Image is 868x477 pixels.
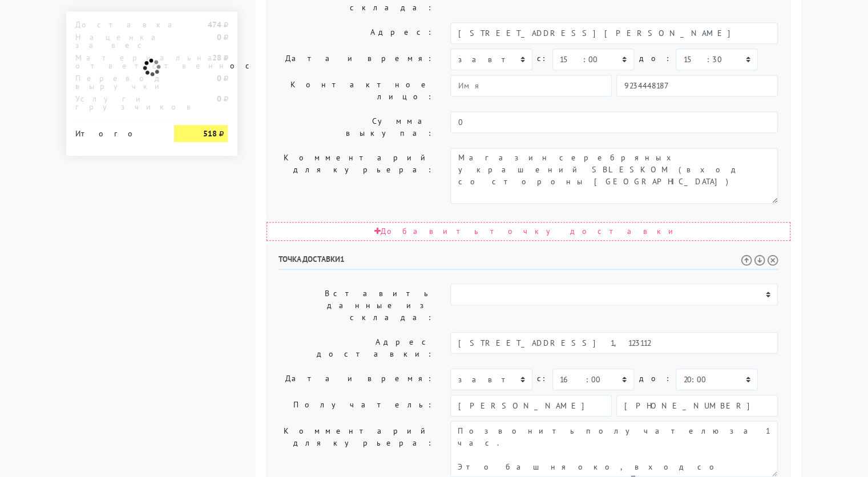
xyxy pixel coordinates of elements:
[616,75,778,96] input: Телефон
[270,284,442,328] label: Вставить данные из склада:
[450,395,612,417] input: Имя
[75,125,158,138] div: Итого
[270,22,442,44] label: Адрес:
[340,254,345,264] span: 1
[270,148,442,204] label: Комментарий для курьера:
[537,369,548,389] label: c:
[67,21,166,29] div: Доставка
[67,95,166,111] div: Услуги грузчиков
[270,332,442,364] label: Адрес доставки:
[270,111,442,143] label: Сумма выкупа:
[537,48,548,68] label: c:
[67,33,166,49] div: Наценка за вес
[450,75,612,96] input: Имя
[278,254,778,270] h6: Точка доставки
[639,48,671,68] label: до:
[267,222,790,241] div: Добавить точку доставки
[203,128,216,139] strong: 518
[639,369,671,389] label: до:
[270,48,442,70] label: Дата и время:
[207,19,221,30] strong: 474
[270,369,442,390] label: Дата и время:
[270,395,442,417] label: Получатель:
[67,54,166,70] div: Материальная ответственность
[270,75,442,107] label: Контактное лицо:
[67,74,166,90] div: Перевод выручки
[616,395,778,417] input: Телефон
[450,421,778,477] textarea: Позвонить получателю за 1 час. С [DATE] по [DATE]. Сб и вс меня не будет по данному адресу Это ба...
[270,421,442,477] label: Комментарий для курьера:
[142,57,162,78] img: ajax-loader.gif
